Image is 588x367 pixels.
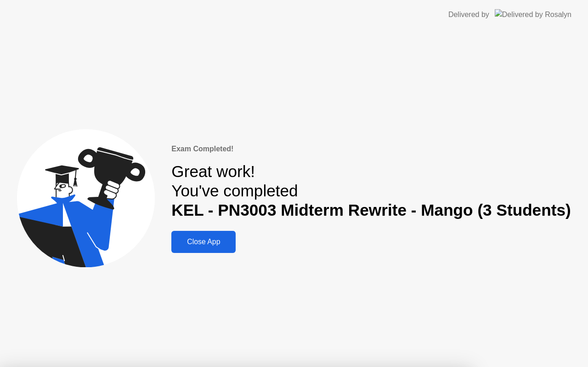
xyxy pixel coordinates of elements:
div: Close App [174,238,233,246]
div: Great work! You've completed [171,162,571,220]
div: Delivered by [448,9,489,20]
b: KEL - PN3003 Midterm Rewrite - Mango (3 Students) [171,201,571,219]
img: Delivered by Rosalyn [495,9,571,20]
div: Exam Completed! [171,143,571,155]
